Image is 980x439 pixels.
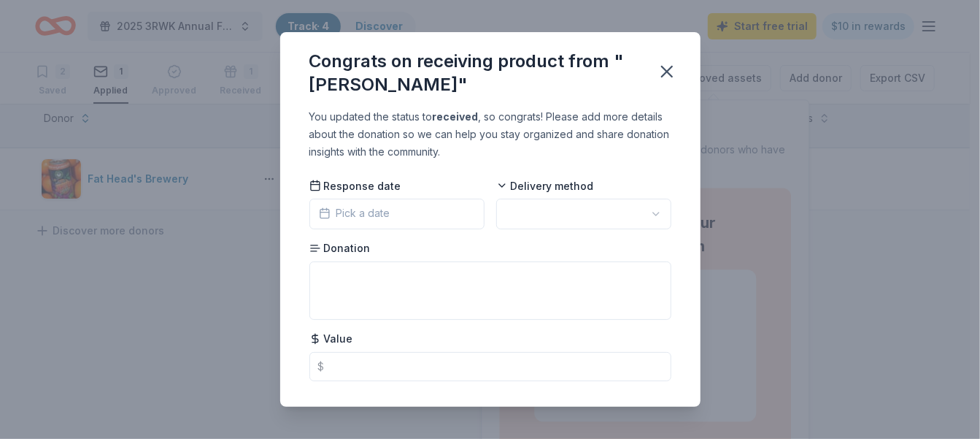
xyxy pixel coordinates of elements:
[309,179,401,194] span: Response date
[319,205,390,222] span: Pick a date
[309,108,671,161] div: You updated the status to , so congrats! Please add more details about the donation so we can hel...
[496,179,594,194] span: Delivery method
[433,110,479,123] b: received
[309,332,353,346] span: Value
[309,50,639,96] div: Congrats on receiving product from "[PERSON_NAME]"
[309,241,371,256] span: Donation
[309,199,485,229] button: Pick a date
